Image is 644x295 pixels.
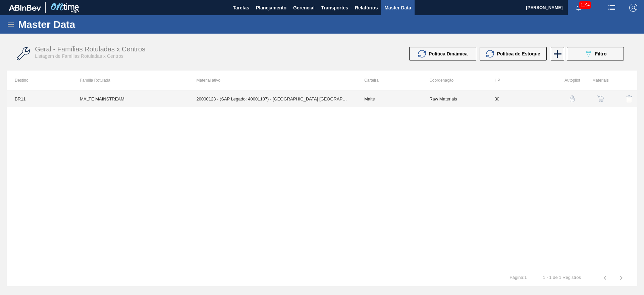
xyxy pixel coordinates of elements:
th: Carteira [356,71,421,90]
div: Atualizar Política Dinâmica [409,47,480,60]
img: shopping-cart-icon [597,95,604,102]
div: Configuração Auto Pilot [555,91,580,107]
div: Atualizar Política de Estoque em Massa [480,47,550,60]
img: auto-pilot-icon [569,95,576,102]
span: Relatórios [355,4,378,12]
td: Página : 1 [501,269,535,280]
div: Nova Família Rotulada x Centro [550,47,563,60]
span: Filtro [595,51,607,56]
img: Logout [629,4,637,12]
td: 1 - 1 de 1 Registros [535,269,589,280]
span: Master Data [384,4,411,12]
button: delete-icon [621,91,637,107]
th: Materiais [580,71,609,90]
div: Excluir Família Rotulada X Centro [612,91,637,107]
th: Autopilot [552,71,580,90]
button: Política Dinâmica [409,47,476,60]
td: 20000123 - (SAP Legado: 40001107) - [GEOGRAPHIC_DATA] [GEOGRAPHIC_DATA] BRAHMA [GEOGRAPHIC_DATA] ... [189,90,356,107]
th: HP [486,71,551,90]
button: Política de Estoque [480,47,547,60]
div: Ver Materiais [584,91,609,107]
td: Raw Materials [421,90,486,107]
td: BR11 [7,90,72,107]
span: Política Dinâmica [429,51,468,56]
td: Malte [356,90,421,107]
div: Filtrar Família Rotulada x Centro [563,47,627,60]
span: Política de Estoque [497,51,540,56]
span: 1194 [579,1,591,9]
span: Transportes [321,4,348,12]
button: Filtro [567,47,624,60]
th: Família Rotulada [72,71,188,90]
img: TNhmsLtSVTkK8tSr43FrP2fwEKptu5GPRR3wAAAABJRU5ErkJggg== [9,5,41,11]
span: Planejamento [256,4,286,12]
button: shopping-cart-icon [593,91,609,107]
span: Geral - Famílias Rotuladas x Centros [35,45,145,53]
button: auto-pilot-icon [564,91,580,107]
span: Tarefas [233,4,249,12]
td: MALTE MAINSTREAM [72,90,188,107]
span: Listagem de Famílias Rotuladas x Centros [35,53,123,59]
th: Material ativo [189,71,356,90]
th: Coordenação [421,71,486,90]
th: Destino [7,71,72,90]
td: 30 [486,90,551,107]
img: delete-icon [625,95,633,103]
h1: Master Data [18,20,137,28]
img: userActions [608,4,616,12]
button: Notificações [568,3,589,12]
span: Gerencial [293,4,315,12]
